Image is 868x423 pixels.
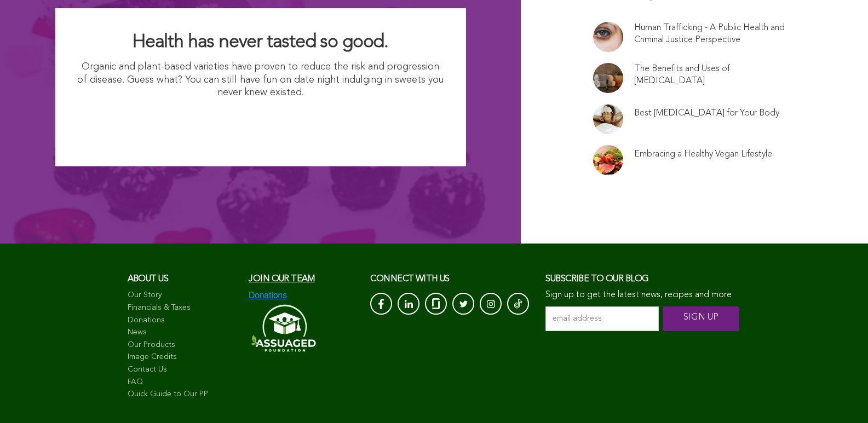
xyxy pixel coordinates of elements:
input: SIGN UP [663,306,739,331]
iframe: Chat Widget [813,370,868,423]
span: About us [128,275,169,283]
a: Quick Guide to Our PP [128,389,238,400]
a: Our Products [128,340,238,351]
a: The Benefits and Uses of [MEDICAL_DATA] [634,63,786,87]
a: Image Credits [128,352,238,363]
a: Financials & Taxes [128,303,238,314]
a: Donations [128,315,238,326]
a: Our Story [128,290,238,301]
a: Human Trafficking - A Public Health and Criminal Justice Perspective [634,22,786,46]
h3: Subscribe to our blog [545,271,740,287]
h2: Health has never tasted so good. [77,30,444,54]
a: Best [MEDICAL_DATA] for Your Body [634,107,779,119]
a: News [128,327,238,338]
img: Tik-Tok-Icon [514,298,522,309]
span: CONNECT with us [370,275,450,283]
img: I Want Organic Shopping For Less [153,105,368,144]
a: Join our team [249,275,314,283]
p: Sign up to get the latest news, recipes and more [545,290,740,300]
img: glassdoor_White [432,298,440,309]
a: Contact Us [128,364,238,375]
img: Donations [249,291,287,300]
p: Organic and plant-based varieties have proven to reduce the risk and progression of disease. Gues... [77,61,444,99]
a: Embracing a Healthy Vegan Lifestyle [634,148,772,160]
img: Assuaged-Foundation-Logo-White [249,301,317,355]
a: FAQ [128,377,238,388]
input: email address [545,306,659,331]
